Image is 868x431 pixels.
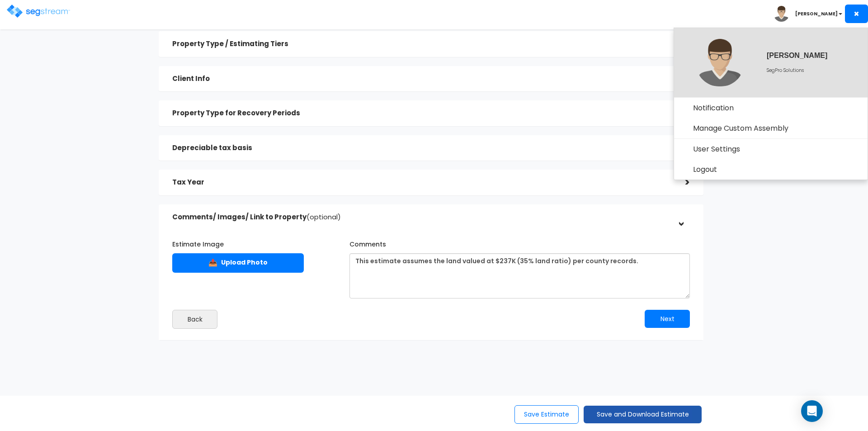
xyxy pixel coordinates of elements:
a: User Settings [674,139,868,160]
img: avatar.png [696,39,744,86]
button: Save Estimate [514,405,579,424]
a: Manage Custom Assembly [674,118,868,139]
h5: Client Info [172,75,672,83]
h5: Tax Year [172,179,672,186]
label: Estimate Image [172,237,224,249]
label: Comments [349,237,386,249]
div: SegPro Solutions [767,70,846,71]
h5: Property Type / Estimating Tiers [172,40,672,48]
b: [PERSON_NAME] [795,10,838,17]
div: > [672,72,690,86]
a: Notification [674,98,868,118]
img: logo.png [7,5,70,18]
h5: Depreciable tax basis [172,144,672,152]
div: > [672,106,690,120]
div: > [674,208,688,226]
span: (optional) [307,212,341,222]
button: Back [172,310,217,329]
h5: Property Type for Recovery Periods [172,109,672,117]
div: > [672,37,690,51]
button: Next [645,310,690,328]
div: [PERSON_NAME] [767,55,846,56]
span: 📤 [208,257,217,268]
div: Open Intercom Messenger [801,400,823,422]
label: Upload Photo [172,253,304,273]
div: > [672,175,690,189]
button: Save and Download Estimate [584,406,702,423]
textarea: This estimate assumes the land valued at $237K (35% land ratio) per county records. [349,253,690,298]
div: > [672,141,690,155]
h5: Comments/ Images/ Link to Property [172,213,672,221]
a: Logout [674,159,868,180]
img: avatar.png [774,6,789,22]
